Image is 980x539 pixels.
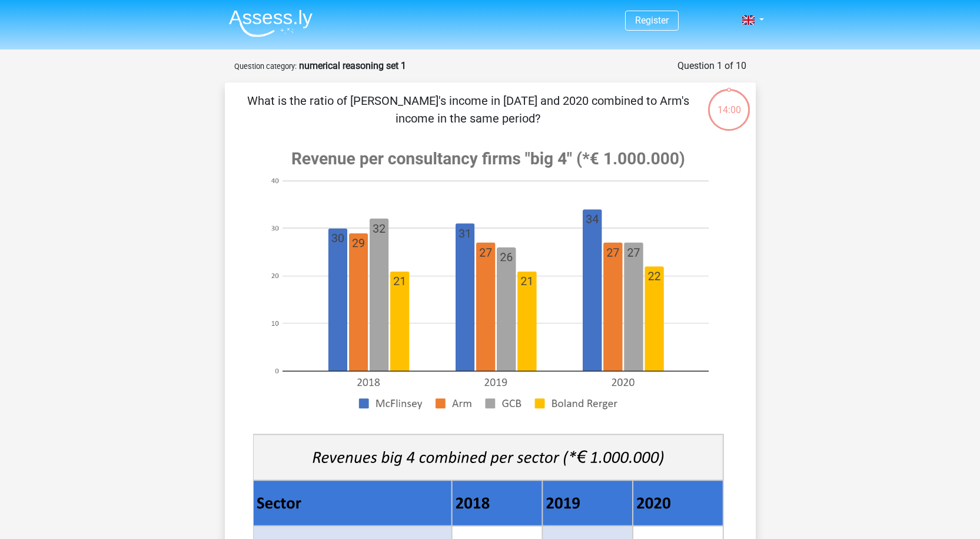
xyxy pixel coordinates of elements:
[299,60,406,71] strong: numerical reasoning set 1
[244,92,693,127] p: What is the ratio of [PERSON_NAME]'s income in [DATE] and 2020 combined to Arm's income in the sa...
[677,59,746,73] div: Question 1 of 10
[635,15,669,26] a: Register
[234,62,297,71] small: Question category:
[707,88,751,117] div: 14:00
[229,9,313,37] img: Assessly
